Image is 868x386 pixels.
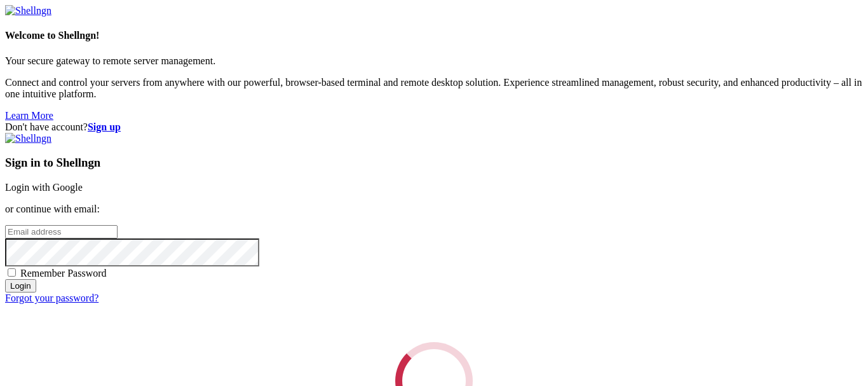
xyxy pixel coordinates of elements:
[5,293,98,303] a: Forgot your password?
[20,268,107,279] span: Remember Password
[5,110,53,121] a: Learn More
[5,121,863,133] div: Don't have account?
[8,268,16,277] input: Remember Password
[5,156,863,170] h3: Sign in to Shellngn
[5,279,36,293] input: Login
[5,203,863,215] p: or continue with email:
[5,225,118,238] input: Email address
[5,30,863,41] h4: Welcome to Shellngn!
[5,133,51,144] img: Shellngn
[88,121,121,132] a: Sign up
[5,77,863,100] p: Connect and control your servers from anywhere with our powerful, browser-based terminal and remo...
[5,55,863,67] p: Your secure gateway to remote server management.
[5,5,51,17] img: Shellngn
[5,182,83,193] a: Login with Google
